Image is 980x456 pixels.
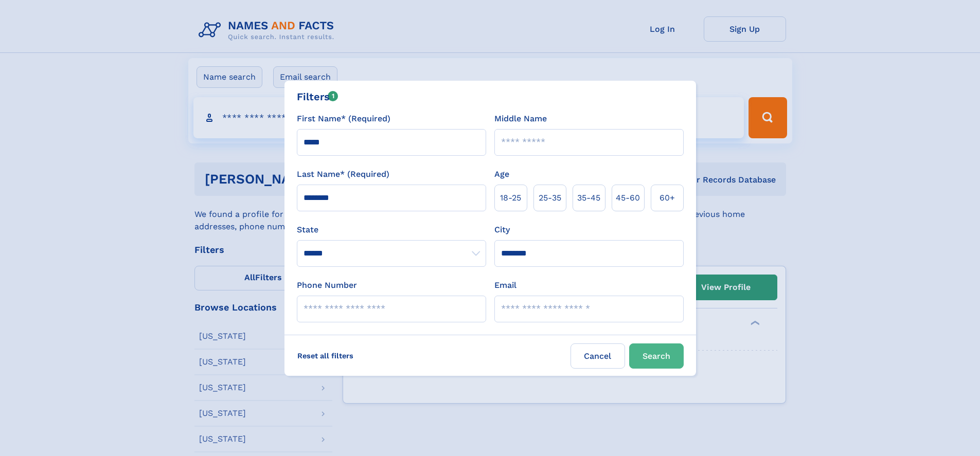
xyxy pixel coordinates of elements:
span: 45‑60 [616,192,640,204]
label: First Name* (Required) [297,113,390,125]
label: Last Name* (Required) [297,168,389,180]
label: Cancel [571,343,625,369]
label: Reset all filters [291,343,360,368]
span: 18‑25 [500,192,521,204]
span: 60+ [660,192,675,204]
label: Middle Name [494,113,547,125]
label: City [494,224,510,236]
span: 35‑45 [577,192,600,204]
label: State [297,224,486,236]
label: Phone Number [297,279,357,291]
label: Age [494,168,509,180]
button: Search [629,343,684,369]
span: 25‑35 [539,192,561,204]
label: Email [494,279,516,291]
div: Filters [297,89,338,104]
